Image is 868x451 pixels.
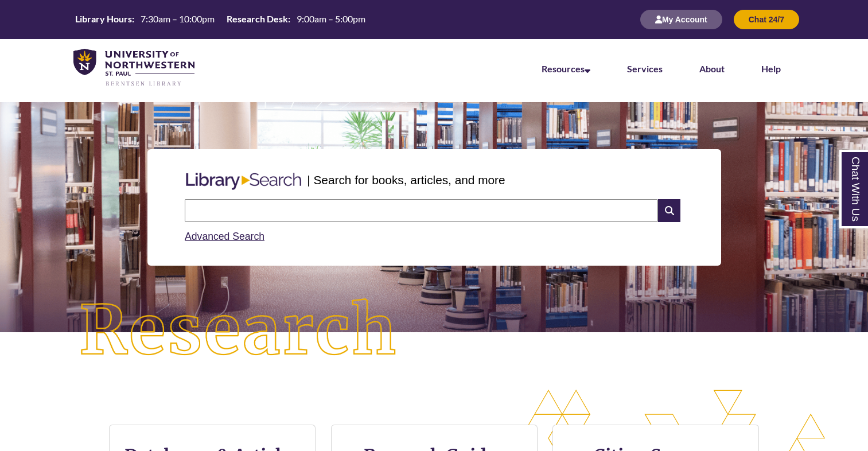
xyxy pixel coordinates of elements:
[542,63,590,74] a: Resources
[180,168,307,195] img: Libary Search
[658,199,680,222] i: Search
[734,14,799,24] a: Chat 24/7
[141,13,215,24] span: 7:30am – 10:00pm
[44,263,434,399] img: Research
[185,231,264,242] a: Advanced Search
[297,13,365,24] span: 9:00am – 5:00pm
[640,14,722,24] a: My Account
[73,49,194,87] img: UNWSP Library Logo
[734,10,799,29] button: Chat 24/7
[307,171,505,189] p: | Search for books, articles, and more
[222,13,292,25] th: Research Desk:
[627,63,663,74] a: Services
[761,63,781,74] a: Help
[71,13,370,26] a: Hours Today
[71,13,370,25] table: Hours Today
[71,13,136,25] th: Library Hours:
[699,63,725,74] a: About
[640,10,722,29] button: My Account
